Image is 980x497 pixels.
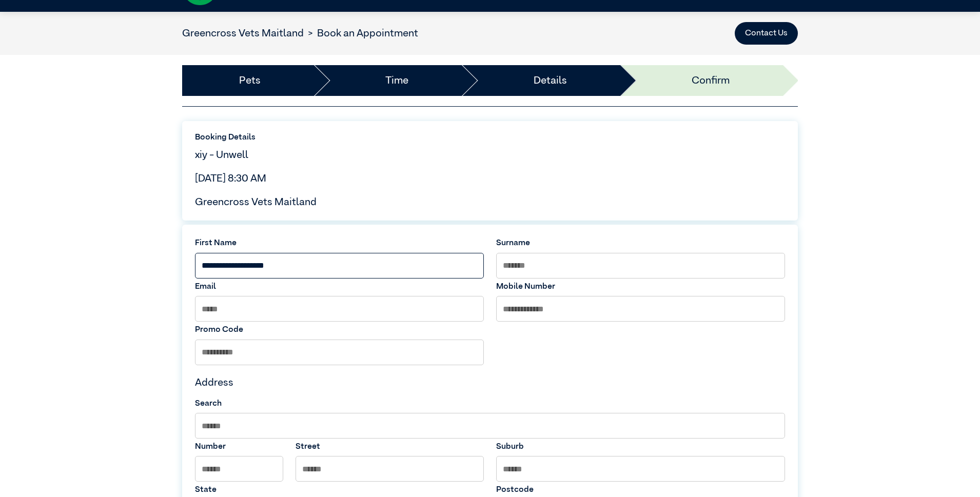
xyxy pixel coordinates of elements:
label: First Name [195,237,484,249]
label: Mobile Number [496,281,785,293]
label: Search [195,397,785,410]
label: Postcode [496,484,785,496]
a: Details [534,73,567,88]
a: Greencross Vets Maitland [182,28,304,38]
label: Number [195,441,283,453]
label: Booking Details [195,131,785,144]
label: Suburb [496,441,785,453]
li: Book an Appointment [304,26,418,41]
span: Greencross Vets Maitland [195,197,317,207]
h4: Address [195,376,785,389]
span: xiy - Unwell [195,150,248,160]
input: Search by Suburb [195,413,785,439]
a: Pets [239,73,261,88]
nav: breadcrumb [182,26,418,41]
label: Surname [496,237,785,249]
label: Promo Code [195,324,484,336]
label: State [195,484,484,496]
label: Street [296,441,484,453]
span: [DATE] 8:30 AM [195,173,266,184]
button: Contact Us [735,22,798,45]
a: Time [385,73,408,88]
label: Email [195,281,484,293]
